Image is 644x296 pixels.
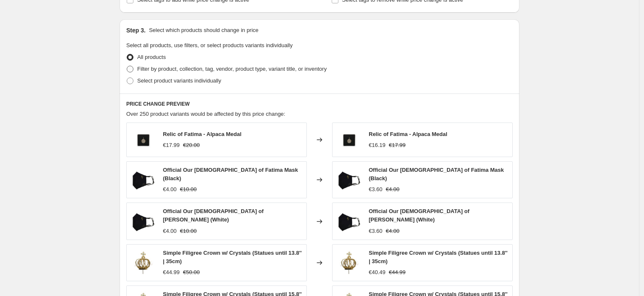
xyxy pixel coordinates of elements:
span: All products [137,54,166,60]
span: €3.60 [369,228,383,234]
span: Select product variants individually [137,77,221,84]
img: coroa-filigrana-crown-filigree-crystals-cristais_80x.jpg [337,250,362,275]
span: Simple Filigree Crown w/ Crystals (Statues until 13.8'' | 35cm) [369,250,508,264]
span: €4.00 [163,228,177,234]
span: €17.99 [389,142,406,148]
span: Select all products, use filters, or select products variants individually [126,42,293,48]
p: Select which products should change in price [149,26,258,35]
span: Official Our [DEMOGRAPHIC_DATA] of [PERSON_NAME] (White) [369,208,469,223]
span: Relic of Fatima - Alpaca Medal [163,131,242,137]
span: €4.00 [386,186,400,192]
img: mascara-n-sra-fatima_80x.jpg [337,167,362,192]
img: coroa-filigrana-crown-filigree-crystals-cristais_80x.jpg [131,250,156,275]
span: €10.00 [180,186,197,192]
span: Relic of Fatima - Alpaca Medal [369,131,447,137]
img: mascara-n-sra-fatima_80x.jpg [131,209,156,234]
span: €10.00 [180,228,197,234]
span: Simple Filigree Crown w/ Crystals (Statues until 13.8'' | 35cm) [163,250,302,264]
h2: Step 3. [126,26,146,35]
span: Filter by product, collection, tag, vendor, product type, variant title, or inventory [137,66,327,72]
img: medalha-terra-de-fatima-alpaca_80x.jpg [337,127,362,152]
span: €40.49 [369,269,386,275]
span: Official Our [DEMOGRAPHIC_DATA] of [PERSON_NAME] (White) [163,208,263,223]
span: €50.00 [183,269,200,275]
span: €4.00 [386,228,400,234]
span: €17.99 [163,142,180,148]
img: medalha-terra-de-fatima-alpaca_80x.jpg [131,127,156,152]
span: Official Our [DEMOGRAPHIC_DATA] of Fatima Mask (Black) [163,167,298,181]
img: mascara-n-sra-fatima_80x.jpg [131,167,156,192]
span: €3.60 [369,186,383,192]
span: Official Our [DEMOGRAPHIC_DATA] of Fatima Mask (Black) [369,167,504,181]
span: Over 250 product variants would be affected by this price change: [126,111,285,117]
span: €44.99 [163,269,180,275]
img: mascara-n-sra-fatima_80x.jpg [337,209,362,234]
span: €4.00 [163,186,177,192]
span: €16.19 [369,142,386,148]
h6: PRICE CHANGE PREVIEW [126,101,513,107]
span: €20.00 [183,142,200,148]
span: €44.99 [389,269,406,275]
